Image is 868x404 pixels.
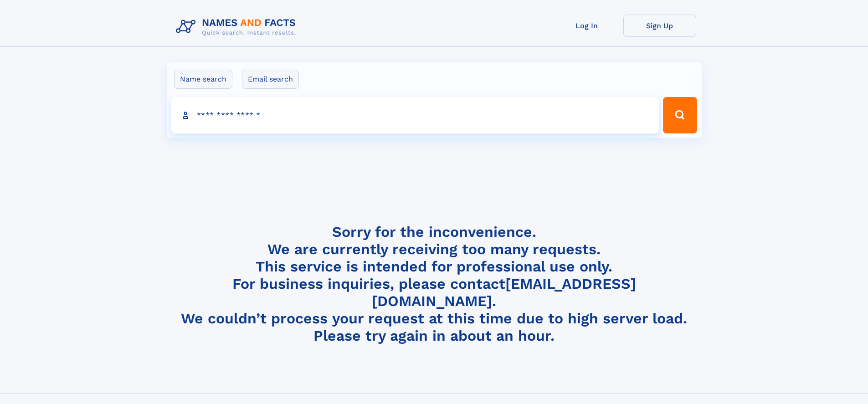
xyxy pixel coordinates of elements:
[174,70,232,89] label: Name search
[172,223,696,345] h4: Sorry for the inconvenience. We are currently receiving too many requests. This service is intend...
[172,15,303,39] img: Logo Names and Facts
[550,15,623,37] a: Log In
[663,97,697,133] button: Search Button
[242,70,299,89] label: Email search
[372,275,636,310] a: [EMAIL_ADDRESS][DOMAIN_NAME]
[171,97,659,133] input: search input
[623,15,696,37] a: Sign Up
